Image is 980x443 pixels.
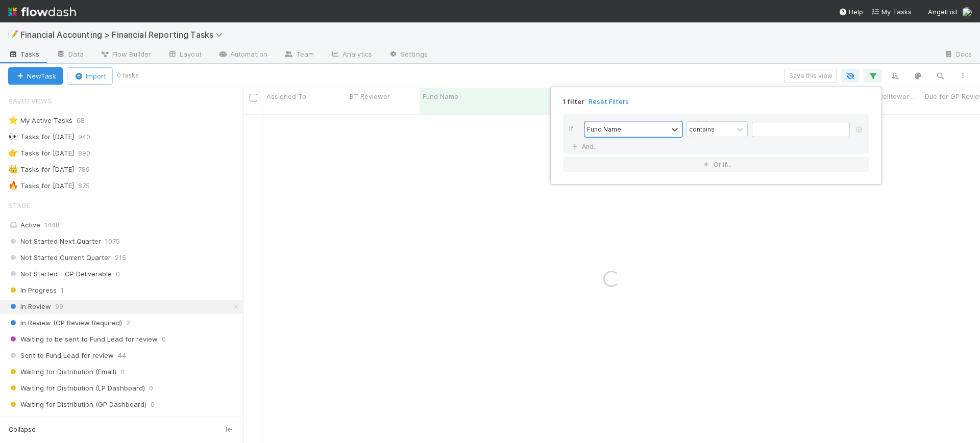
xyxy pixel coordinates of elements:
[563,157,869,172] button: Or if...
[689,124,715,134] div: contains
[587,124,621,134] div: Fund Name
[562,97,584,106] span: 1 filter
[589,97,629,106] a: Reset Filters
[569,121,584,139] div: If
[569,139,601,154] a: And..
